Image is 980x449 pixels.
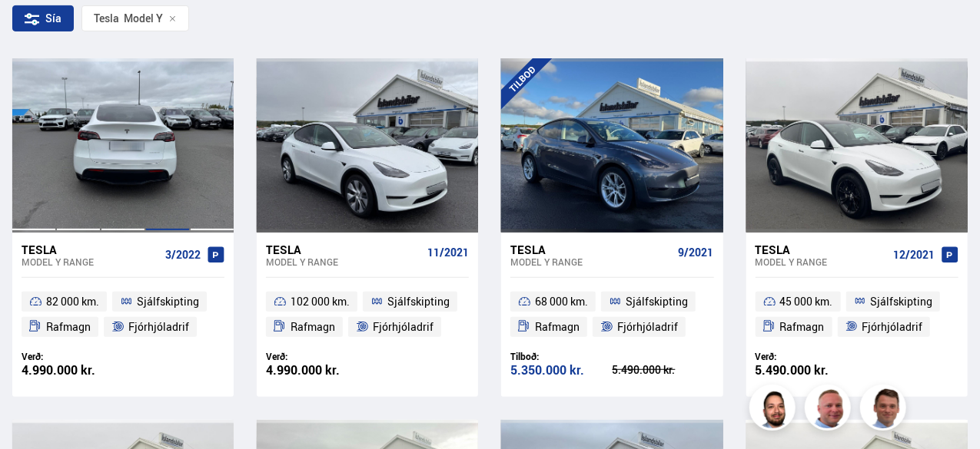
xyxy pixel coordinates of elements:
[12,5,74,31] div: Sía
[756,351,857,362] div: Verð:
[291,318,335,336] span: Rafmagn
[94,12,163,25] span: Model Y
[12,233,234,397] a: Tesla Model Y RANGE 3/2022 82 000 km. Sjálfskipting Rafmagn Fjórhjóladrif Verð: 4.990.000 kr.
[266,243,421,256] div: Tesla
[387,292,450,311] span: Sjálfskipting
[266,351,367,362] div: Verð:
[128,318,189,336] span: Fjórhjóladrif
[266,256,421,267] div: Model Y RANGE
[165,249,201,261] span: 3/2022
[510,351,612,362] div: Tilboð:
[535,318,580,336] span: Rafmagn
[679,246,714,259] span: 9/2021
[46,292,99,311] span: 82 000 km.
[756,364,857,377] div: 5.490.000 kr.
[807,387,853,433] img: siFngHWaQ9KaOqBr.png
[870,292,932,311] span: Sjálfskipting
[535,292,588,311] span: 68 000 km.
[510,256,672,267] div: Model Y RANGE
[510,364,612,377] div: 5.350.000 kr.
[257,233,478,397] a: Tesla Model Y RANGE 11/2021 102 000 km. Sjálfskipting Rafmagn Fjórhjóladrif Verð: 4.990.000 kr.
[893,249,935,261] span: 12/2021
[427,246,469,259] span: 11/2021
[46,318,91,336] span: Rafmagn
[756,256,887,267] div: Model Y RANGE
[137,292,199,311] span: Sjálfskipting
[780,292,833,311] span: 45 000 km.
[501,233,723,397] a: Tesla Model Y RANGE 9/2021 68 000 km. Sjálfskipting Rafmagn Fjórhjóladrif Tilboð: 5.350.000 kr. 5...
[510,243,672,256] div: Tesla
[613,365,714,375] div: 5.490.000 kr.
[291,292,350,311] span: 102 000 km.
[12,6,58,52] button: Opna LiveChat spjallviðmót
[94,12,119,25] div: Tesla
[752,387,798,433] img: nhp88E3Fdnt1Opn2.png
[22,351,123,362] div: Verð:
[780,318,825,336] span: Rafmagn
[22,364,123,377] div: 4.990.000 kr.
[22,243,159,256] div: Tesla
[617,318,678,336] span: Fjórhjóladrif
[22,256,159,267] div: Model Y RANGE
[373,318,434,336] span: Fjórhjóladrif
[756,243,887,256] div: Tesla
[626,292,688,311] span: Sjálfskipting
[862,318,922,336] span: Fjórhjóladrif
[746,233,968,397] a: Tesla Model Y RANGE 12/2021 45 000 km. Sjálfskipting Rafmagn Fjórhjóladrif Verð: 5.490.000 kr.
[266,364,367,377] div: 4.990.000 kr.
[862,387,909,433] img: FbJEzSuNWCJXmdc-.webp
